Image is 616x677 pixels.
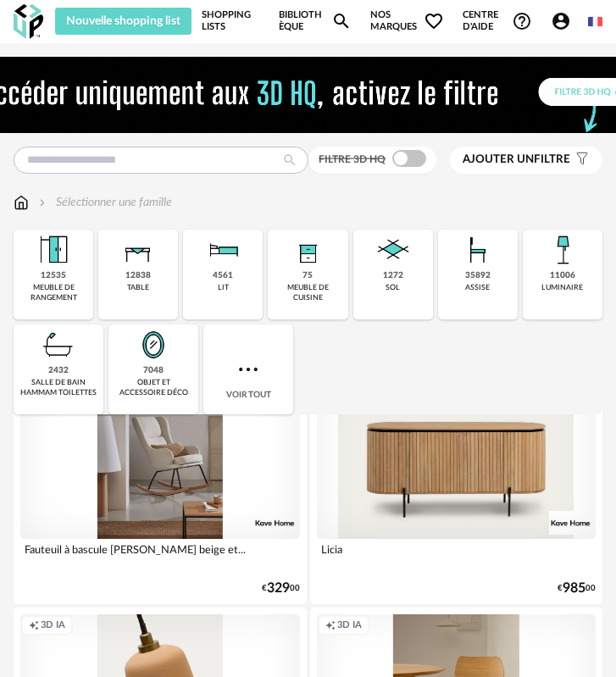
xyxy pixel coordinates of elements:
div: table [127,283,149,292]
img: Luminaire.png [542,230,583,270]
img: Miroir.png [133,325,174,365]
span: Creation icon [325,619,336,632]
img: OXP [14,4,43,39]
span: filtre [463,153,570,167]
img: more.7b13dc1.svg [235,356,262,383]
div: sol [386,283,400,292]
div: Fauteuil à bascule [PERSON_NAME] beige et... [20,539,300,573]
div: 2432 [48,365,69,376]
div: Licia [317,539,597,573]
span: 3D IA [337,619,362,632]
div: assise [465,283,490,292]
span: 3D IA [41,619,65,632]
div: 35892 [465,270,491,281]
div: 1272 [383,270,403,281]
span: Centre d'aideHelp Circle Outline icon [463,9,531,34]
img: Meuble%20de%20rangement.png [33,230,74,270]
div: 75 [302,270,313,281]
span: Filter icon [570,153,590,167]
div: € 00 [262,583,300,594]
a: BibliothèqueMagnify icon [279,8,351,35]
div: meuble de cuisine [273,283,342,302]
div: € 00 [558,583,596,594]
span: 329 [267,583,290,594]
img: Sol.png [373,230,413,270]
span: Filtre 3D HQ [319,154,386,164]
span: Magnify icon [331,11,352,31]
img: Salle%20de%20bain.png [38,325,79,365]
div: objet et accessoire déco [114,378,193,397]
div: 7048 [143,365,164,376]
div: 4561 [213,270,233,281]
span: Account Circle icon [551,11,571,31]
div: 11006 [550,270,575,281]
img: fr [588,14,602,29]
button: Ajouter unfiltre Filter icon [450,147,602,174]
span: Nos marques [370,8,444,35]
div: 12535 [41,270,66,281]
a: Creation icon 3D IA Licia €98500 [310,375,603,603]
img: Rangement.png [287,230,328,270]
div: Voir tout [203,325,293,414]
img: Literie.png [203,230,243,270]
span: 985 [563,583,585,594]
img: svg+xml;base64,PHN2ZyB3aWR0aD0iMTYiIGhlaWdodD0iMTYiIHZpZXdCb3g9IjAgMCAxNiAxNiIgZmlsbD0ibm9uZSIgeG... [36,194,49,211]
span: Nouvelle shopping list [66,15,180,27]
div: salle de bain hammam toilettes [19,378,98,397]
div: 12838 [125,270,151,281]
span: Creation icon [29,619,39,632]
button: Nouvelle shopping list [55,8,192,35]
span: Ajouter un [463,153,534,165]
span: Account Circle icon [551,11,579,31]
div: meuble de rangement [19,283,88,302]
div: lit [218,283,229,292]
a: Creation icon 3D IA Fauteuil à bascule [PERSON_NAME] beige et... €32900 [14,375,307,603]
span: Heart Outline icon [424,11,444,31]
div: luminaire [541,283,583,292]
img: Assise.png [458,230,498,270]
span: Help Circle Outline icon [512,11,532,31]
a: Shopping Lists [202,8,260,35]
img: Table.png [118,230,158,270]
div: Sélectionner une famille [36,194,172,211]
img: svg+xml;base64,PHN2ZyB3aWR0aD0iMTYiIGhlaWdodD0iMTciIHZpZXdCb3g9IjAgMCAxNiAxNyIgZmlsbD0ibm9uZSIgeG... [14,194,29,211]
